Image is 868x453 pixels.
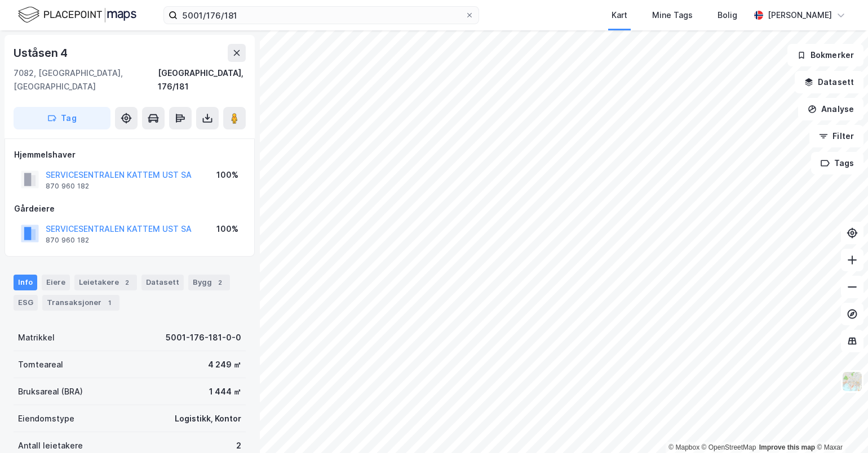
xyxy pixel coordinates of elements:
[702,443,756,451] a: OpenStreetMap
[104,297,115,308] div: 1
[166,331,241,344] div: 5001-176-181-0-0
[14,275,37,290] div: Info
[188,275,230,290] div: Bygg
[208,358,241,371] div: 4 249 ㎡
[14,44,70,62] div: Uståsen 4
[759,443,815,451] a: Improve this map
[42,275,70,290] div: Eiere
[798,98,863,120] button: Analyse
[236,439,241,452] div: 2
[141,275,184,290] div: Datasett
[18,5,136,25] img: logo.f888ab2527a4732fd821a326f86c7f29.svg
[612,8,627,22] div: Kart
[18,331,55,344] div: Matrikkel
[216,168,238,182] div: 100%
[809,125,863,147] button: Filter
[842,371,863,392] img: Z
[18,439,83,452] div: Antall leietakere
[787,44,863,66] button: Bokmerker
[795,71,863,93] button: Datasett
[718,8,737,22] div: Bolig
[121,277,132,288] div: 2
[812,399,868,453] iframe: Chat Widget
[18,385,83,398] div: Bruksareal (BRA)
[14,66,158,93] div: 7082, [GEOGRAPHIC_DATA], [GEOGRAPHIC_DATA]
[46,182,89,191] div: 870 960 182
[158,66,246,93] div: [GEOGRAPHIC_DATA], 176/181
[811,152,863,174] button: Tags
[42,295,119,311] div: Transaksjoner
[14,202,245,216] div: Gårdeiere
[14,148,245,162] div: Hjemmelshaver
[214,277,225,288] div: 2
[14,295,38,311] div: ESG
[46,236,89,245] div: 870 960 182
[216,222,238,236] div: 100%
[178,7,465,24] input: Søk på adresse, matrikkel, gårdeiere, leietakere eller personer
[18,358,63,371] div: Tomteareal
[74,275,137,290] div: Leietakere
[209,385,241,398] div: 1 444 ㎡
[652,8,693,22] div: Mine Tags
[768,8,832,22] div: [PERSON_NAME]
[812,399,868,453] div: Kontrollprogram for chat
[14,107,110,129] button: Tag
[18,412,74,425] div: Eiendomstype
[668,443,699,451] a: Mapbox
[175,412,241,425] div: Logistikk, Kontor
